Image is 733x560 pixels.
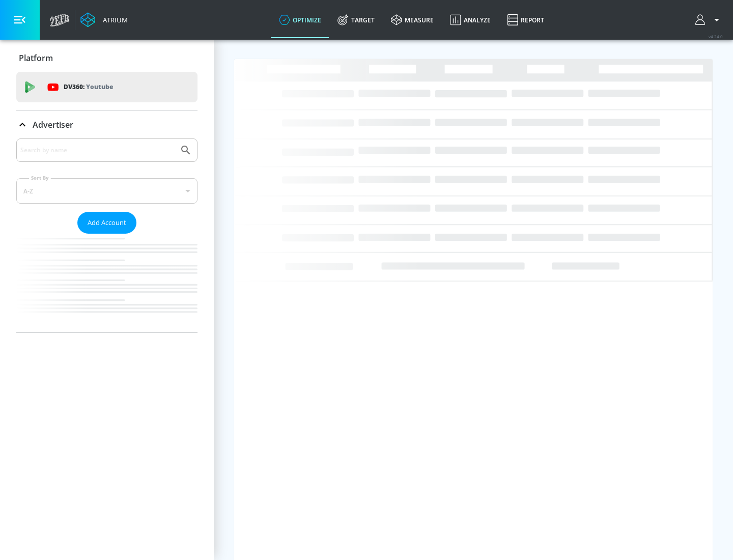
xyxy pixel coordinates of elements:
[20,144,175,157] input: Search by name
[271,2,329,38] a: optimize
[16,110,198,139] div: Advertiser
[29,175,51,181] label: Sort By
[64,81,113,93] p: DV360:
[86,81,113,92] p: Youtube
[442,2,499,38] a: Analyze
[80,12,128,27] a: Atrium
[16,234,198,332] nav: list of Advertiser
[99,15,128,24] div: Atrium
[383,2,442,38] a: measure
[16,178,198,204] div: A-Z
[16,44,198,72] div: Platform
[19,52,53,64] p: Platform
[499,2,552,38] a: Report
[88,217,126,229] span: Add Account
[329,2,383,38] a: Target
[77,212,136,234] button: Add Account
[16,72,198,102] div: DV360: Youtube
[16,138,198,332] div: Advertiser
[33,119,73,130] p: Advertiser
[709,34,723,39] span: v 4.24.0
